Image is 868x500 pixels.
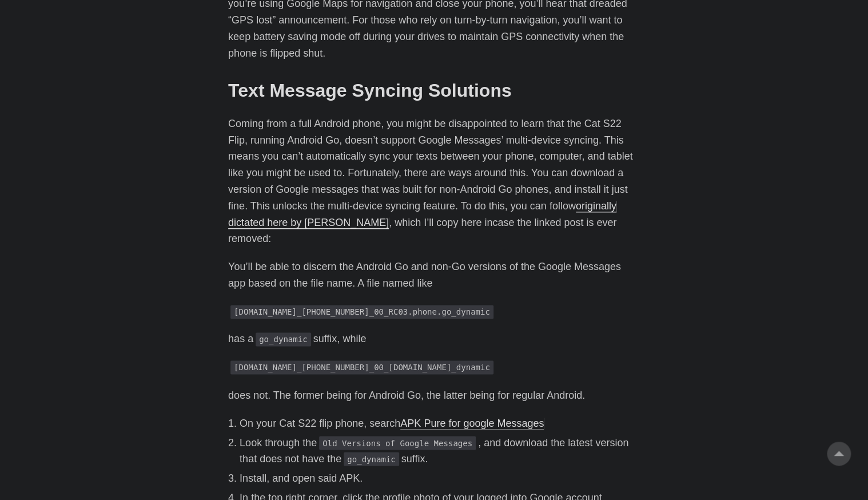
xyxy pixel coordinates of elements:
[400,417,544,428] a: APK Pure for google Messages
[228,200,616,228] a: originally dictated here by [PERSON_NAME]
[228,331,640,347] p: has a suffix, while
[228,80,640,101] h2: Text Message Syncing Solutions
[228,387,640,403] p: does not. The former being for Android Go, the latter being for regular Android.
[256,332,310,346] code: go_dynamic
[230,360,493,374] code: [DOMAIN_NAME]_[PHONE_NUMBER]_00_[DOMAIN_NAME]_dynamic
[230,305,493,319] code: [DOMAIN_NAME]_[PHONE_NUMBER]_00_RC03.phone.go_dynamic
[228,259,640,292] p: You’ll be able to discern the Android Go and non-Go versions of the Google Messages app based on ...
[240,415,640,431] li: On your Cat S22 flip phone, search
[240,470,640,486] li: Install, and open said APK.
[240,434,640,467] li: Look through the , and download the latest version that does not have the suffix.
[228,116,640,247] p: Coming from a full Android phone, you might be disappointed to learn that the Cat S22 Flip, runni...
[344,452,399,466] code: go_dynamic
[827,442,851,466] a: go to top
[319,436,476,450] code: Old Versions of Google Messages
